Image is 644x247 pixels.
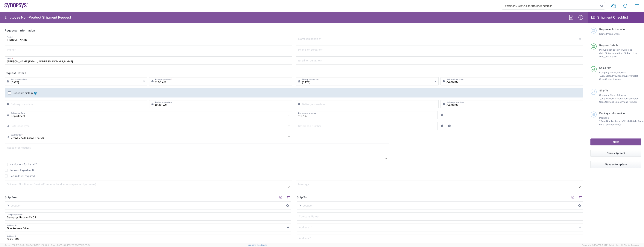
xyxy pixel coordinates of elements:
[4,244,49,246] span: Server: 2025.16.0-1ffcc23b9e2
[75,244,90,246] span: [DATE] 12:25:34
[599,66,611,69] span: Ship From
[34,244,49,246] span: [DATE] 12:29:29
[5,29,35,32] h2: Requester Information
[599,112,625,115] span: Package Information
[599,44,618,47] span: Request Details
[447,123,452,129] a: Add Reference
[623,120,630,123] span: Width,
[5,163,37,166] label: Is shipment for Install?
[582,243,640,247] span: Copyright © [DATE]-[DATE] Agistix Inc., All Rights Reserved
[5,195,18,199] h2: Ship From
[601,120,606,123] span: Type,
[440,112,445,118] a: Remove Reference
[591,15,628,20] h2: Shipment Checklist
[605,74,622,77] span: State/Province,
[606,32,613,35] span: Phone,
[599,94,617,97] span: Company Name,
[601,74,605,77] span: City,
[622,97,631,100] span: Country,
[5,174,35,177] label: Return label required
[434,78,436,84] i: ×
[621,100,637,103] span: Phone Number
[590,138,641,145] button: Next
[605,55,617,58] span: Cost Center
[590,161,641,168] button: Save as template
[605,78,621,81] span: Contact Name
[599,89,608,92] span: Ship To
[51,244,90,246] span: Client: 2025.16.0-1592391
[5,169,31,172] label: Request Expedite
[257,244,267,246] a: Feedback
[8,91,33,94] label: Schedule pickup
[605,100,621,103] span: Contact Name,
[248,244,257,246] a: Support
[615,120,623,123] span: Length,
[4,15,71,20] h2: Employee Non-Product Shipment Request
[599,32,606,35] span: Name,
[599,116,609,123] span: Package 1:
[297,195,307,199] h2: Ship To
[613,32,620,35] span: Email
[502,2,599,9] input: Shipment, tracking or reference number
[599,48,618,51] span: Pickup open date,
[5,71,26,75] h2: Request Details
[590,150,641,157] button: Save shipment
[605,97,622,100] span: State/Province,
[599,28,626,31] span: Requester Information
[622,74,631,77] span: Country,
[606,120,615,123] span: Number,
[143,78,145,84] i: ×
[605,52,624,55] span: Pickup open time,
[601,97,605,100] span: City,
[630,120,638,123] span: Height,
[440,123,445,129] a: Remove Reference
[599,71,617,74] span: Company Name,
